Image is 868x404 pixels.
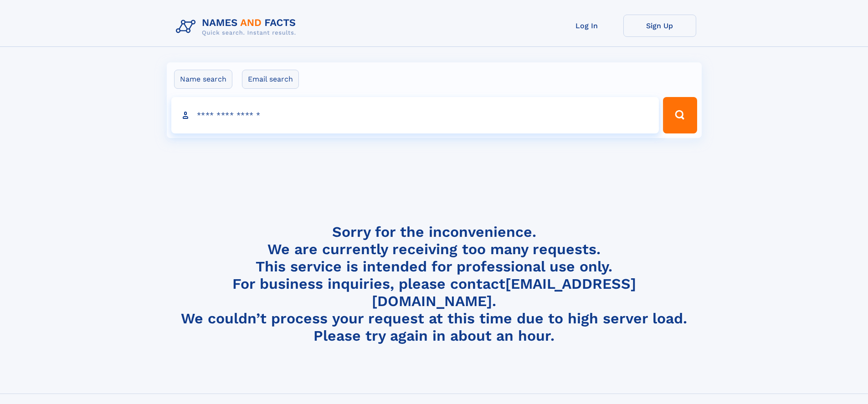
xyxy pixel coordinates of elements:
[550,15,623,37] a: Log In
[171,97,659,133] input: search input
[663,97,697,133] button: Search Button
[172,15,303,39] img: Logo Names and Facts
[372,275,636,310] a: [EMAIL_ADDRESS][DOMAIN_NAME]
[174,70,232,89] label: Name search
[623,15,696,37] a: Sign Up
[172,223,696,345] h4: Sorry for the inconvenience. We are currently receiving too many requests. This service is intend...
[242,70,299,89] label: Email search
